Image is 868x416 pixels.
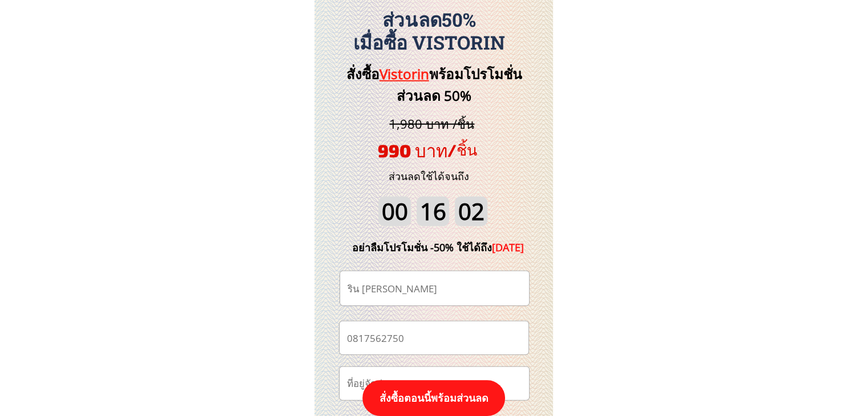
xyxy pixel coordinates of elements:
[492,240,524,254] span: [DATE]
[344,367,524,400] input: ที่อยู่จัดส่ง
[344,321,524,354] input: เบอร์โทรศัพท์
[335,239,542,256] div: อย่าลืมโปรโมชั่น -50% ใช้ได้ถึง
[373,168,485,185] h3: ส่วนลดใช้ได้จนถึง
[447,140,477,158] span: /ชิ้น
[308,9,550,54] h3: ส่วนลด50% เมื่อซื้อ Vistorin
[362,380,505,416] p: สั่งซื้อตอนนี้พร้อมส่วนลด
[380,64,429,83] span: Vistorin
[345,271,524,305] input: ชื่อ-นามสกุล
[389,115,474,132] span: 1,980 บาท /ชิ้น
[378,140,447,161] span: 990 บาท
[327,63,541,107] h3: สั่งซื้อ พร้อมโปรโมชั่นส่วนลด 50%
